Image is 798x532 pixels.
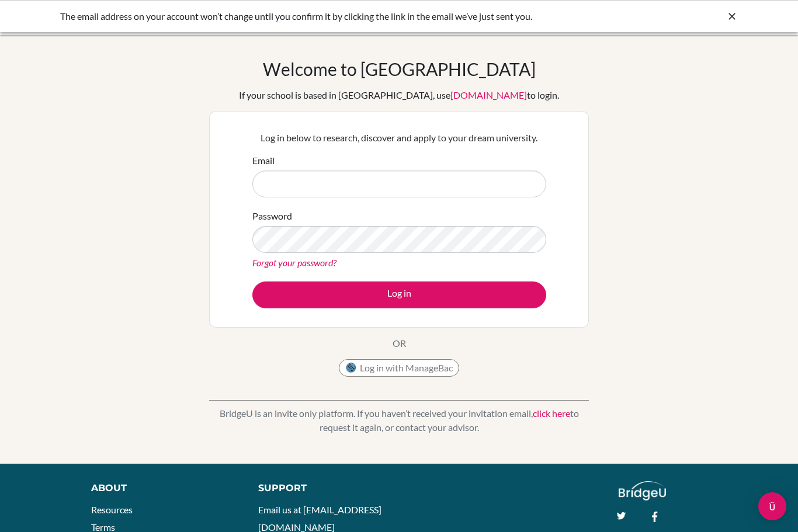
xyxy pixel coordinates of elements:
[252,154,275,168] label: Email
[758,492,786,520] div: Open Intercom Messenger
[258,481,387,495] div: Support
[533,408,570,419] a: click here
[263,58,536,79] h1: Welcome to [GEOGRAPHIC_DATA]
[252,257,336,268] a: Forgot your password?
[60,9,563,23] div: The email address on your account won’t change until you confirm it by clicking the link in the e...
[619,481,666,500] img: logo_white@2x-f4f0deed5e89b7ecb1c2cc34c3e3d731f90f0f143d5ea2071677605dd97b5244.png
[252,131,546,145] p: Log in below to research, discover and apply to your dream university.
[450,89,527,100] a: [DOMAIN_NAME]
[393,336,406,350] p: OR
[252,209,292,223] label: Password
[91,504,133,515] a: Resources
[91,481,232,495] div: About
[209,406,589,434] p: BridgeU is an invite only platform. If you haven’t received your invitation email, to request it ...
[252,281,546,308] button: Log in
[339,359,459,377] button: Log in with ManageBac
[239,88,559,102] div: If your school is based in [GEOGRAPHIC_DATA], use to login.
